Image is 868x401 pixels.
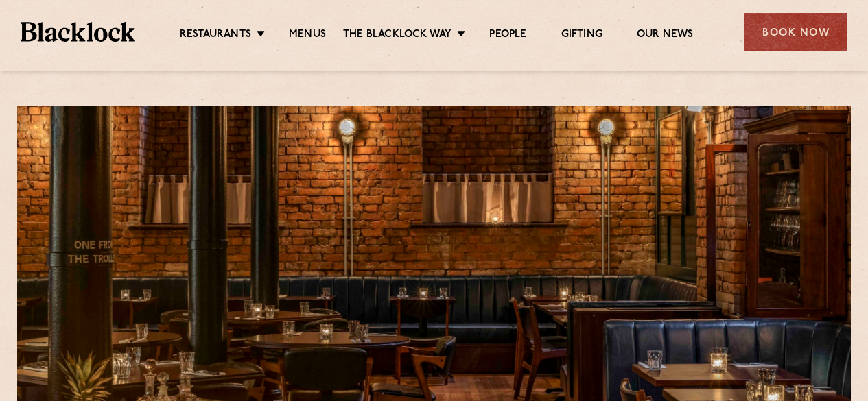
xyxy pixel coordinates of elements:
img: BL_Textured_Logo-footer-cropped.svg [21,22,135,41]
div: Book Now [744,13,847,51]
a: Our News [637,28,694,43]
a: Gifting [561,28,602,43]
a: The Blacklock Way [343,28,451,43]
a: People [489,28,526,43]
a: Menus [289,28,326,43]
a: Restaurants [180,28,251,43]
